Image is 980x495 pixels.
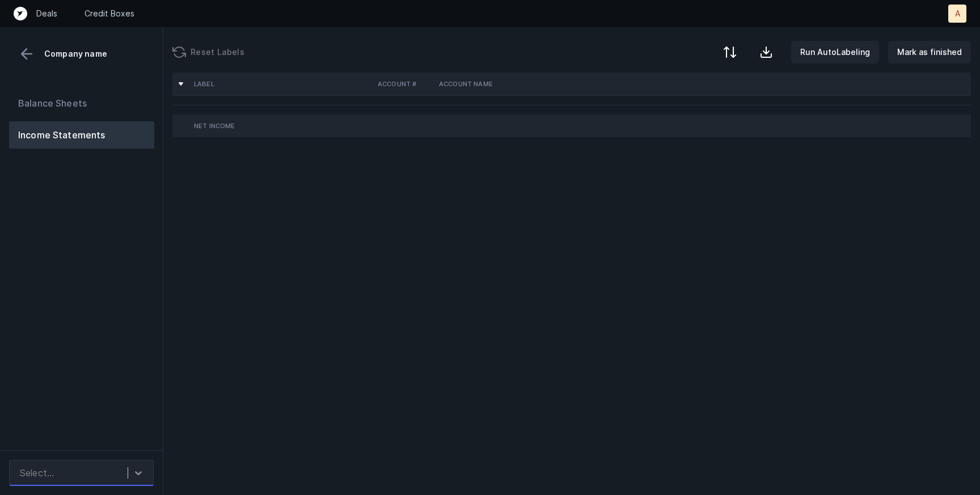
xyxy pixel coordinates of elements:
th: Label [189,73,373,95]
th: Account Name [434,73,573,95]
button: Mark as finished [888,41,971,64]
button: A [948,5,966,23]
button: Balance Sheets [9,90,154,117]
td: Net Income [189,115,373,137]
p: A [955,8,960,19]
div: Company name [9,45,154,62]
th: Account # [373,73,434,95]
p: Run AutoLabeling [800,45,870,59]
button: Run AutoLabeling [791,41,879,64]
p: Mark as finished [897,45,962,59]
button: Income Statements [9,121,154,149]
div: Select... [20,466,54,480]
a: Deals [36,8,57,19]
a: Credit Boxes [85,8,134,19]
